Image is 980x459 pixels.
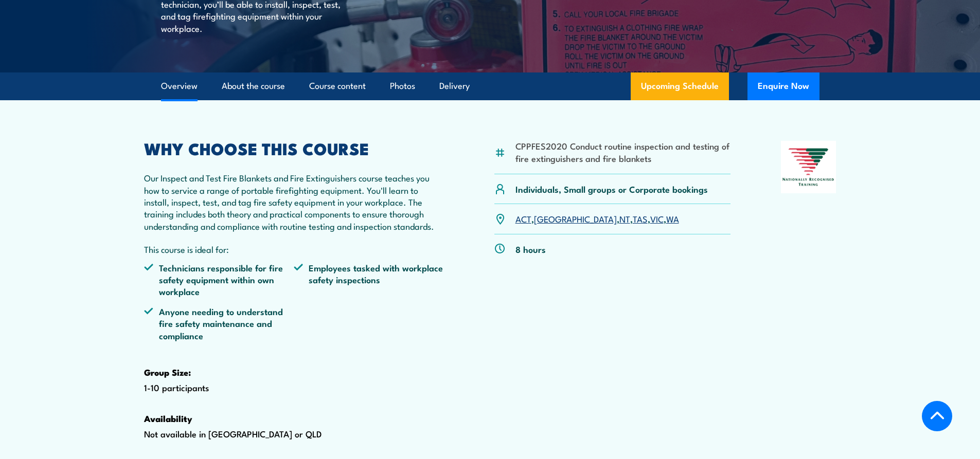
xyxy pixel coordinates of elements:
[631,72,729,100] a: Upcoming Schedule
[294,262,444,298] li: Employees tasked with workplace safety inspections
[144,262,294,298] li: Technicians responsible for fire safety equipment within own workplace
[781,141,836,193] img: Nationally Recognised Training logo.
[390,72,415,100] a: Photos
[515,183,708,195] p: Individuals, Small groups or Corporate bookings
[619,212,630,225] a: NT
[515,212,531,225] a: ACT
[439,72,470,100] a: Delivery
[515,213,679,225] p: , , , , ,
[222,72,285,100] a: About the course
[144,305,294,341] li: Anyone needing to understand fire safety maintenance and compliance
[144,412,192,425] strong: Availability
[144,365,191,379] strong: Group Size:
[144,141,444,155] h2: WHY CHOOSE THIS COURSE
[309,72,366,100] a: Course content
[650,212,664,225] a: VIC
[633,212,648,225] a: TAS
[515,243,546,255] p: 8 hours
[161,72,198,100] a: Overview
[144,172,444,232] p: Our Inspect and Test Fire Blankets and Fire Extinguishers course teaches you how to service a ran...
[666,212,679,225] a: WA
[144,243,444,255] p: This course is ideal for:
[747,72,819,100] button: Enquire Now
[534,212,617,225] a: [GEOGRAPHIC_DATA]
[515,140,731,164] li: CPPFES2020 Conduct routine inspection and testing of fire extinguishers and fire blankets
